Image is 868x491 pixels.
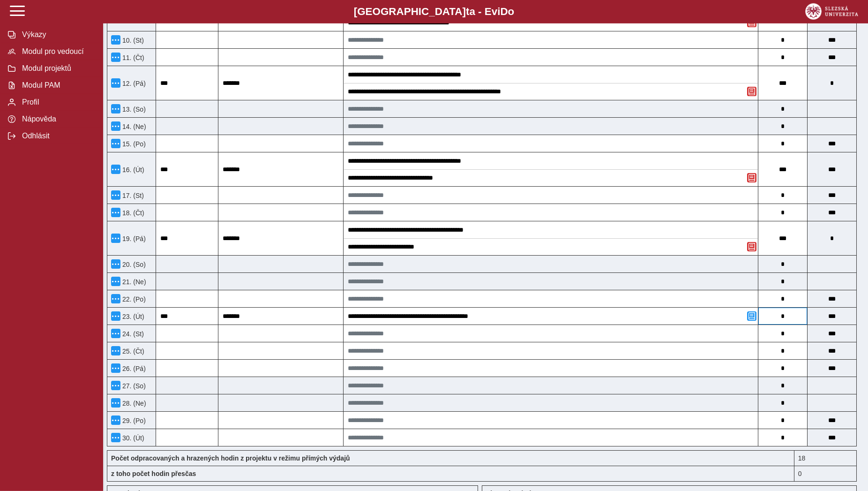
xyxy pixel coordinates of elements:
span: 16. (Út) [120,166,144,174]
span: D [500,6,508,17]
button: Menu [111,277,120,286]
span: 17. (St) [120,192,144,199]
button: Menu [111,139,120,148]
span: 30. (Út) [120,434,144,442]
button: Menu [111,35,120,45]
button: Menu [111,53,120,62]
span: 23. (Út) [120,313,144,320]
span: 20. (So) [120,261,146,268]
button: Odstranit poznámku [747,173,756,182]
span: 24. (St) [120,330,144,338]
button: Menu [111,294,120,303]
span: Výkazy [19,30,95,39]
span: 10. (St) [120,37,144,44]
button: Menu [111,381,120,390]
button: Menu [111,346,120,355]
span: 28. (Ne) [120,400,146,407]
span: Modul pro vedoucí [19,47,95,56]
b: z toho počet hodin přesčas [111,470,196,477]
span: Modul projektů [19,64,95,73]
span: 26. (Pá) [120,365,146,372]
span: 14. (Ne) [120,123,146,130]
button: Menu [111,234,120,243]
span: Odhlásit [19,132,95,140]
button: Menu [111,329,120,338]
button: Menu [111,208,120,217]
button: Přidat poznámku [747,311,756,321]
span: 18. (Čt) [120,209,144,217]
button: Menu [111,415,120,425]
span: 12. (Pá) [120,80,146,87]
span: 21. (Ne) [120,278,146,286]
span: 13. (So) [120,106,146,113]
button: Menu [111,398,120,408]
span: 15. (Po) [120,140,146,148]
span: Nápověda [19,115,95,123]
span: o [508,6,515,17]
span: 27. (So) [120,382,146,390]
span: t [466,6,469,17]
button: Odstranit poznámku [747,87,756,96]
span: 25. (Čt) [120,347,144,355]
button: Menu [111,311,120,321]
button: Menu [111,190,120,200]
button: Menu [111,104,120,113]
div: 0 [794,466,857,482]
button: Menu [111,165,120,174]
button: Menu [111,433,120,442]
b: [GEOGRAPHIC_DATA] a - Evi [28,6,840,18]
button: Menu [111,121,120,131]
button: Menu [111,259,120,269]
button: Odstranit poznámku [747,242,756,251]
span: Modul PAM [19,81,95,90]
button: Menu [111,78,120,88]
span: Profil [19,98,95,106]
div: Fond pracovní doby (26,4 h) a součet hodin (18 h) se neshodují! [794,450,857,466]
span: 19. (Pá) [120,235,146,242]
span: 11. (Čt) [120,54,144,61]
img: logo_web_su.png [805,3,858,20]
span: 22. (Po) [120,295,146,303]
span: 29. (Po) [120,417,146,424]
b: Počet odpracovaných a hrazených hodin z projektu v režimu přímých výdajů [111,454,350,462]
button: Menu [111,363,120,373]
